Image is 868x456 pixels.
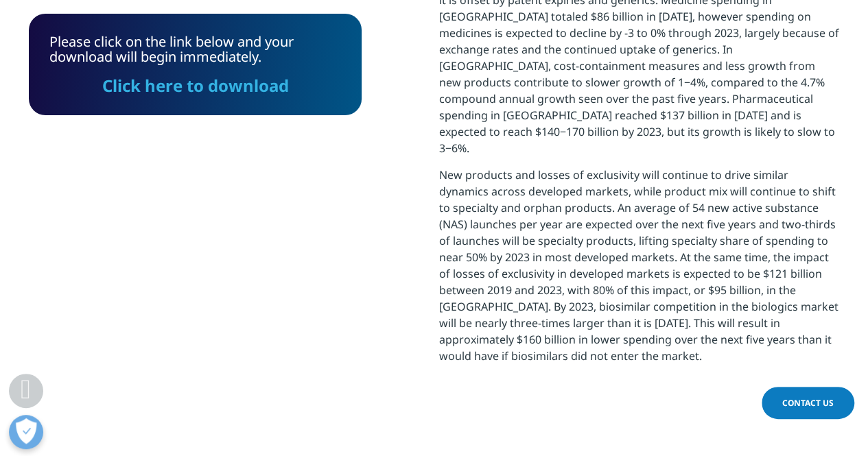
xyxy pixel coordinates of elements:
p: New products and losses of exclusivity will continue to drive similar dynamics across developed m... [439,167,839,374]
button: Ouvrir le centre de préférences [9,415,43,449]
span: Contact Us [782,397,834,409]
div: Please click on the link below and your download will begin immediately. [49,34,341,95]
a: Click here to download [102,74,289,97]
a: Contact Us [762,387,854,419]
